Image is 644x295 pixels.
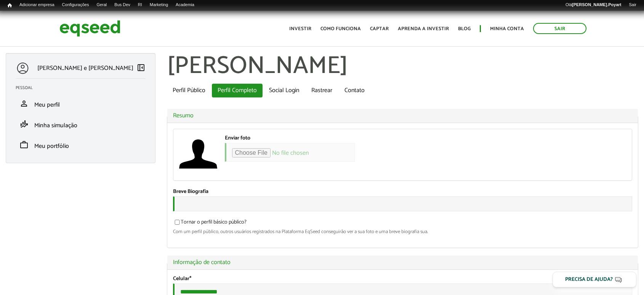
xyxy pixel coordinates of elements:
[10,93,151,114] li: Meu perfil
[34,100,60,110] span: Meu perfil
[320,26,361,31] a: Como funciona
[19,120,29,129] span: finance_mode
[16,120,146,129] a: finance_modeMinha simulação
[16,2,58,8] a: Adicionar empresa
[111,2,134,8] a: Bus Dev
[146,2,172,8] a: Marketing
[170,220,184,225] input: Tornar o perfil básico público?
[458,26,471,31] a: Blog
[59,18,120,39] img: EqSeed
[212,84,263,97] a: Perfil Completo
[4,2,16,9] a: Início
[167,53,639,80] h1: [PERSON_NAME]
[16,86,151,90] h2: Pessoal
[37,65,133,72] p: [PERSON_NAME] e [PERSON_NAME]
[370,26,389,31] a: Captar
[34,141,69,151] span: Meu portfólio
[173,189,208,195] label: Breve Biografia
[10,114,151,135] li: Minha simulação
[34,120,77,131] span: Minha simulação
[173,259,633,266] a: Informação de contato
[533,23,586,34] a: Sair
[263,84,305,97] a: Social Login
[173,113,633,119] a: Resumo
[167,84,211,97] a: Perfil Público
[173,276,191,282] label: Celular
[136,63,146,72] span: left_panel_close
[625,2,640,8] a: Sair
[19,99,29,108] span: person
[93,2,111,8] a: Geral
[339,84,370,97] a: Contato
[562,2,625,8] a: Olá[PERSON_NAME].Poyart
[134,2,146,8] a: RI
[19,140,29,149] span: work
[58,2,93,8] a: Configurações
[179,135,217,173] a: Ver perfil do usuário.
[189,274,191,283] span: Este campo é obrigatório.
[289,26,311,31] a: Investir
[179,135,217,173] img: Foto de ANA MARIA LIMA AVALOS
[16,140,146,149] a: workMeu portfólio
[490,26,524,31] a: Minha conta
[572,2,621,7] strong: [PERSON_NAME].Poyart
[8,3,12,8] span: Início
[136,63,146,74] a: Colapsar menu
[398,26,449,31] a: Aprenda a investir
[306,84,338,97] a: Rastrear
[173,229,633,234] div: Com um perfil público, outros usuários registrados na Plataforma EqSeed conseguirão ver a sua fot...
[172,2,198,8] a: Academia
[173,220,247,227] label: Tornar o perfil básico público?
[16,99,146,108] a: personMeu perfil
[10,135,151,155] li: Meu portfólio
[225,136,250,141] label: Enviar foto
